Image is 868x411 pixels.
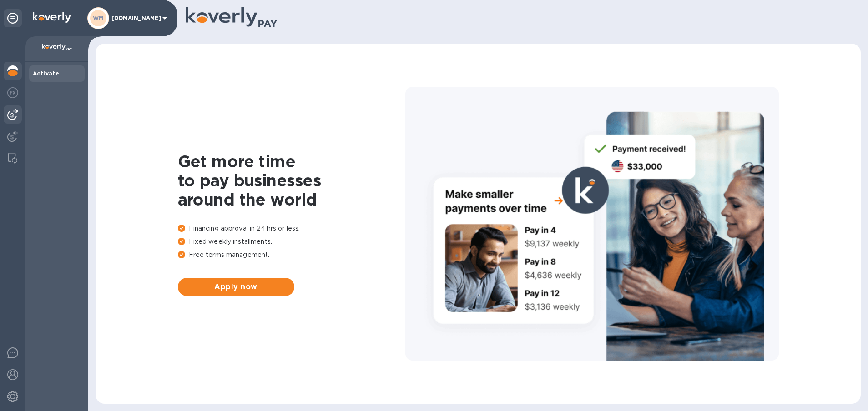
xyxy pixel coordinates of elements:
p: Financing approval in 24 hrs or less. [178,224,405,233]
button: Apply now [178,278,294,296]
p: Free terms management. [178,250,405,260]
p: Fixed weekly installments. [178,237,405,246]
h1: Get more time to pay businesses around the world [178,152,405,209]
span: Apply now [185,281,287,292]
img: Foreign exchange [7,87,18,98]
b: Activate [33,70,59,77]
div: Unpin categories [4,9,22,27]
img: Logo [33,12,71,23]
p: [DOMAIN_NAME] [111,15,157,21]
b: WM [93,15,104,21]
